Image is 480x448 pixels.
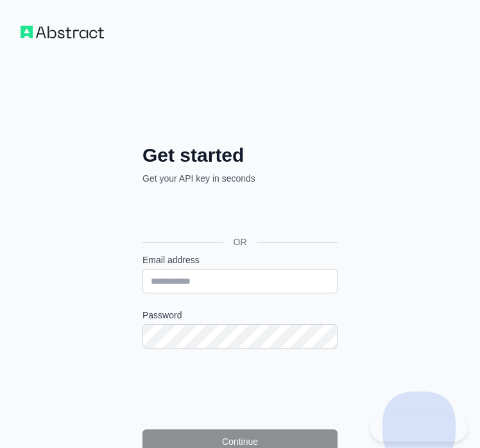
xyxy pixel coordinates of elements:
[142,364,338,414] iframe: reCAPTCHA
[223,236,257,248] span: OR
[142,254,338,266] label: Email address
[136,199,341,227] iframe: Sign in with Google Button
[21,26,104,39] img: Workflow
[142,309,338,322] label: Password
[370,415,467,442] iframe: Toggle Customer Support
[142,172,338,185] p: Get your API key in seconds
[142,144,338,167] h2: Get started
